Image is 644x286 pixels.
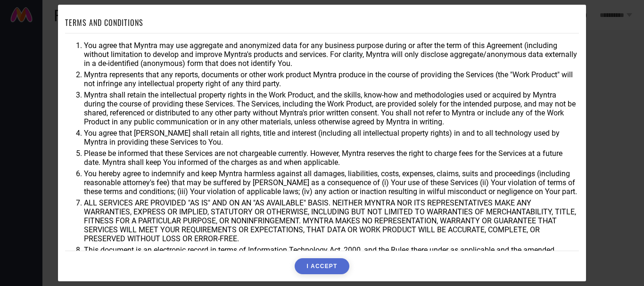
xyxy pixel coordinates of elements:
[84,198,579,243] li: ALL SERVICES ARE PROVIDED "AS IS" AND ON AN "AS AVAILABLE" BASIS. NEITHER MYNTRA NOR ITS REPRESEN...
[65,17,143,28] h1: TERMS AND CONDITIONS
[84,70,579,88] li: Myntra represents that any reports, documents or other work product Myntra produce in the course ...
[84,149,579,167] li: Please be informed that these Services are not chargeable currently. However, Myntra reserves the...
[295,258,349,274] button: I ACCEPT
[84,129,579,147] li: You agree that [PERSON_NAME] shall retain all rights, title and interest (including all intellect...
[84,169,579,196] li: You hereby agree to indemnify and keep Myntra harmless against all damages, liabilities, costs, e...
[84,90,579,126] li: Myntra shall retain the intellectual property rights in the Work Product, and the skills, know-ho...
[84,41,579,68] li: You agree that Myntra may use aggregate and anonymized data for any business purpose during or af...
[84,245,579,272] li: This document is an electronic record in terms of Information Technology Act, 2000, and the Rules...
